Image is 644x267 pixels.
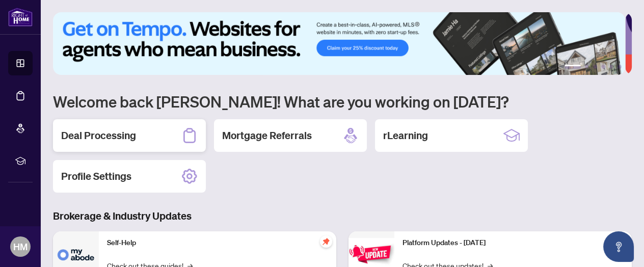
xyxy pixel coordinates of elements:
span: pushpin [320,235,332,248]
span: HM [13,239,28,254]
button: 6 [618,65,622,69]
h2: Mortgage Referrals [222,128,312,143]
img: Slide 0 [53,12,625,75]
h2: Profile Settings [61,169,131,183]
button: 4 [601,65,605,69]
h2: Deal Processing [61,128,136,143]
button: 3 [593,65,597,69]
h3: Brokerage & Industry Updates [53,209,632,223]
img: logo [8,8,33,26]
h1: Welcome back [PERSON_NAME]! What are you working on [DATE]? [53,92,632,111]
h2: rLearning [383,128,428,143]
button: 5 [609,65,613,69]
button: 1 [565,65,581,69]
p: Self-Help [107,237,328,249]
button: 2 [585,65,589,69]
button: Open asap [603,231,634,262]
p: Platform Updates - [DATE] [403,237,624,249]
